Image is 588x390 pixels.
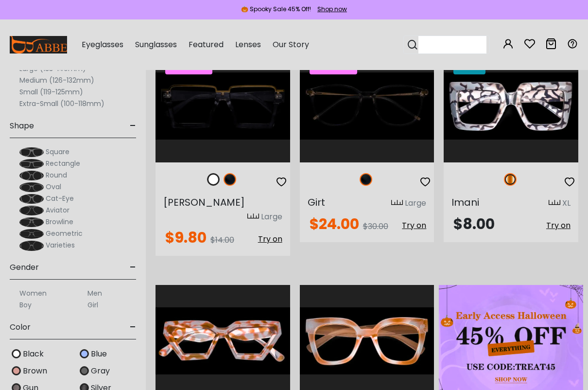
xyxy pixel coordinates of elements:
[453,213,495,234] span: $8.00
[46,182,61,192] span: Oval
[308,195,325,209] span: Girt
[207,173,220,186] img: Black
[163,195,245,209] span: [PERSON_NAME]
[10,256,39,279] span: Gender
[19,299,32,311] label: Boy
[19,98,104,109] label: Extra-Small (100-118mm)
[46,240,75,250] span: Varieties
[46,217,73,227] span: Browline
[19,287,47,299] label: Women
[87,287,102,299] label: Men
[241,5,311,14] div: 🎃 Spooky Sale 45% Off!
[46,159,80,168] span: Rectangle
[549,199,560,207] img: size ruler
[402,217,426,234] button: Try on
[189,39,224,50] span: Featured
[273,39,309,50] span: Our Story
[224,173,236,186] img: Clear
[80,349,89,358] img: Blue
[156,50,290,162] img: Fclear Umbel - Plastic ,Universal Bridge Fit
[10,114,34,138] span: Shape
[310,213,359,234] span: $24.00
[19,229,44,239] img: Geometric.png
[91,365,110,377] span: Gray
[91,348,107,360] span: Blue
[82,39,123,50] span: Eyeglasses
[10,316,31,339] span: Color
[135,39,177,50] span: Sunglasses
[87,299,98,311] label: Girl
[19,182,44,192] img: Oval.png
[444,50,578,162] img: Tortoise Imani - Plastic ,Universal Bridge Fit
[130,256,136,279] span: -
[130,316,136,339] span: -
[391,199,403,207] img: size ruler
[312,5,347,13] a: Shop now
[19,159,44,169] img: Rectangle.png
[300,50,434,162] img: Fclear Girt - TR ,Universal Bridge Fit
[130,114,136,138] span: -
[258,233,282,245] span: Try on
[19,86,83,98] label: Small (119-125mm)
[504,173,517,186] img: Tortoise
[546,217,571,234] button: Try on
[19,74,94,86] label: Medium (126-132mm)
[258,230,282,248] button: Try on
[46,229,83,238] span: Geometric
[19,217,44,227] img: Browline.png
[19,147,44,157] img: Square.png
[19,241,44,251] img: Varieties.png
[210,234,234,246] span: $14.00
[19,171,44,180] img: Round.png
[46,205,69,215] span: Aviator
[12,349,21,358] img: Black
[546,220,571,231] span: Try on
[405,197,426,209] div: Large
[12,366,21,375] img: Brown
[360,173,372,186] img: Clear
[317,5,347,14] div: Shop now
[80,366,89,375] img: Gray
[46,194,74,203] span: Cat-Eye
[451,195,479,209] span: Imani
[19,206,44,215] img: Aviator.png
[247,213,259,220] img: size ruler
[235,39,261,50] span: Lenses
[165,227,207,248] span: $9.80
[261,211,282,223] div: Large
[23,365,47,377] span: Brown
[10,36,67,53] img: abbeglasses.com
[402,220,426,231] span: Try on
[46,170,67,180] span: Round
[19,194,44,204] img: Cat-Eye.png
[23,348,44,360] span: Black
[363,221,388,232] span: $30.00
[562,197,571,209] div: XL
[46,147,69,157] span: Square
